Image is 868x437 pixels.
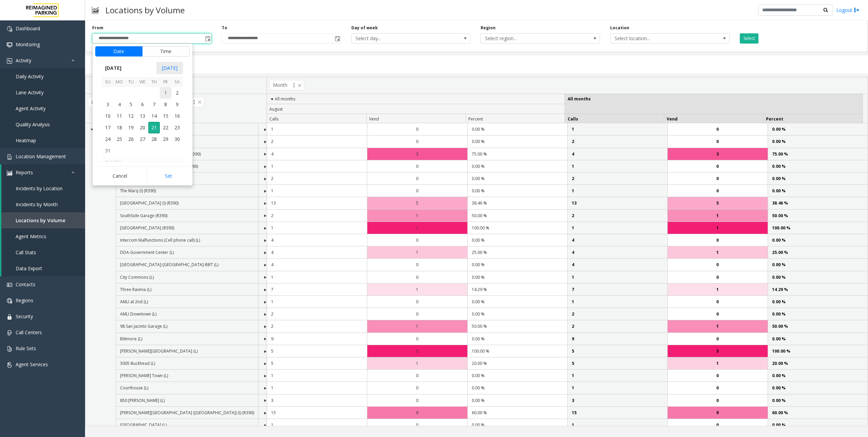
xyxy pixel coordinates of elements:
span: Select day... [352,34,447,43]
td: 1 [267,123,367,135]
td: Sunday, August 24, 2025 [102,133,114,145]
span: 31 [102,145,114,157]
td: 2 [267,210,367,222]
span: 27 [137,133,148,145]
td: 2 [567,308,667,320]
td: 9 [267,333,367,345]
td: 3 [267,394,367,407]
td: 5 [567,345,667,357]
td: 25.00 % [467,246,567,259]
td: 1 [567,382,667,394]
th: Calls [565,114,664,124]
td: 100.00 % [768,345,868,357]
td: 0.00 % [467,259,567,271]
td: 13 [567,197,667,209]
td: Wednesday, August 13, 2025 [137,110,148,122]
td: 5 [267,357,367,370]
td: 0.00 % [768,271,868,284]
th: Percent [763,114,863,124]
span: Security [16,313,33,320]
span: [PERSON_NAME][GEOGRAPHIC_DATA] (L) [120,348,198,354]
td: Wednesday, August 6, 2025 [137,99,148,110]
th: Percent [466,114,565,124]
span: Dashboard [16,25,40,32]
span: 26 [125,133,137,145]
span: Call Stats [16,249,36,256]
img: 'icon' [7,362,12,368]
span: 29 [160,133,171,145]
th: Su [102,77,114,87]
span: 1 [716,225,719,231]
td: Saturday, August 16, 2025 [171,110,183,122]
span: 23 [171,122,183,133]
span: 1 [416,286,418,293]
span: Agent Services [16,361,48,368]
span: 18 [114,122,125,133]
span: 1 [416,323,418,329]
th: All months [565,94,863,114]
span: [GEOGRAPHIC_DATA]-[GEOGRAPHIC_DATA]-BBT (L) [120,262,218,268]
img: logout [854,6,859,14]
td: 2 [567,173,667,185]
td: 4 [567,259,667,271]
td: 0.00 % [768,394,868,407]
td: Monday, August 11, 2025 [114,110,125,122]
span: 0 [416,163,418,169]
td: 0.00 % [467,160,567,173]
span: 0 [416,261,418,268]
span: The Marq (I) (R390) [120,188,156,194]
span: 6 [137,99,148,110]
span: 0 [716,261,719,268]
span: Incidents by Month [16,201,58,208]
td: 15 [267,407,367,419]
span: Courthouse (L) [120,385,148,391]
span: [GEOGRAPHIC_DATA] (R390) [120,225,174,231]
td: 2 [567,135,667,148]
span: 3 [716,151,719,157]
td: 4 [267,148,367,160]
span: AMLI at 2nd (L) [120,299,148,305]
td: Friday, August 1, 2025 [160,87,171,99]
span: 0 [716,237,719,243]
span: 0 [716,138,719,145]
span: Incidents by Location [16,185,63,192]
span: [DATE] [102,63,124,73]
span: 0 [716,274,719,280]
a: Reports [1,164,85,180]
td: Thursday, August 14, 2025 [148,110,160,122]
td: 1 [567,185,667,197]
td: 0.00 % [467,370,567,382]
td: 38.46 % [768,197,868,209]
span: 20 [137,122,148,133]
span: 0 [716,311,719,317]
td: 0.00 % [467,394,567,407]
td: Monday, August 18, 2025 [114,122,125,133]
span: 5 [716,348,719,354]
td: 0.00 % [467,173,567,185]
span: 0 [416,188,418,194]
td: 25.00 % [768,246,868,259]
span: 16 [171,110,183,122]
td: 50.00 % [768,320,868,333]
td: 38.46 % [467,197,567,209]
td: Friday, August 22, 2025 [160,122,171,133]
span: 4 [114,99,125,110]
td: 2 [267,320,367,333]
span: LotName [88,97,129,107]
h3: Locations by Volume [102,2,188,18]
span: 0 [716,397,719,404]
th: Sa [171,77,183,87]
th: Vend [366,114,466,124]
td: 0.00 % [467,234,567,246]
span: Select location... [611,34,705,43]
span: 19 [125,122,137,133]
span: SouthSide Garage (R390) [120,213,167,218]
span: 1 [416,360,418,367]
span: Toggle popup [204,34,211,43]
a: Incidents by Location [1,180,85,196]
span: 7 [148,99,160,110]
td: 1 [267,185,367,197]
span: Daily Activity [16,73,44,80]
span: 850 [PERSON_NAME] (L) [120,398,165,403]
span: Locations by Volume [16,217,65,224]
